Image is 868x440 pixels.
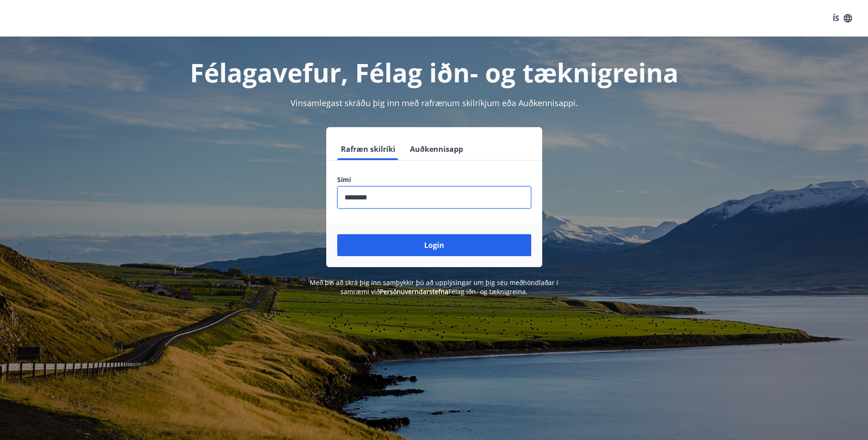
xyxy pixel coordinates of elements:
[337,175,531,184] label: Sími
[380,287,448,296] a: Persónuverndarstefna
[291,97,578,108] span: Vinsamlegast skráðu þig inn með rafrænum skilríkjum eða Auðkennisappi.
[406,138,467,160] button: Auðkennisapp
[828,10,857,27] button: ÍS
[337,234,531,256] button: Login
[116,55,753,90] h1: Félagavefur, Félag iðn- og tæknigreina
[337,138,399,160] button: Rafræn skilríki
[310,278,558,296] span: Með því að skrá þig inn samþykkir þú að upplýsingar um þig séu meðhöndlaðar í samræmi við Félag i...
